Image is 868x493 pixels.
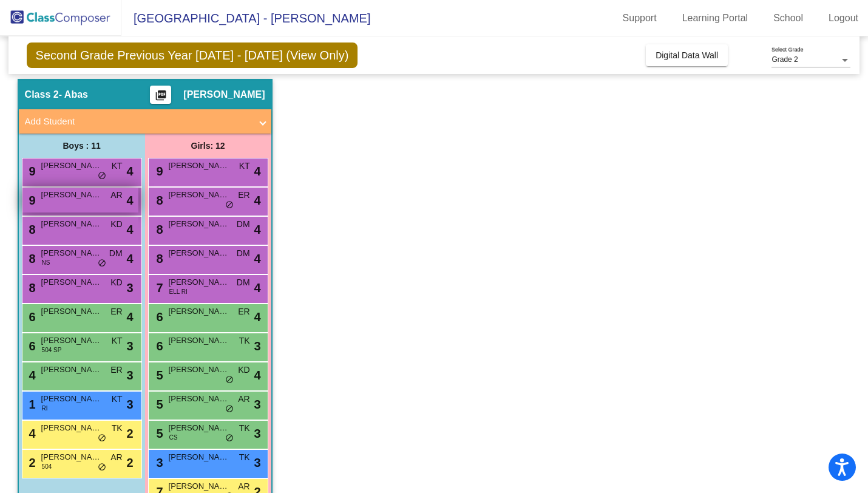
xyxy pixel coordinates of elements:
span: 6 [26,310,36,324]
span: DM [237,218,250,231]
span: 5 [154,398,163,411]
span: [PERSON_NAME] [169,189,229,201]
span: TK [112,422,123,435]
span: KT [112,393,123,406]
span: CS [169,433,178,442]
span: 8 [154,252,163,265]
span: AR [238,393,249,406]
span: [PERSON_NAME] [169,276,229,288]
span: 3 [126,279,133,297]
span: 9 [26,194,36,207]
span: [PERSON_NAME] [169,218,229,230]
a: Support [613,8,666,28]
button: Digital Data Wall [646,44,728,66]
span: 4 [126,308,133,326]
mat-panel-title: Add Student [25,115,251,129]
span: ER [238,305,249,318]
span: do_not_disturb_alt [98,463,106,472]
span: 5 [154,369,163,382]
span: KT [239,160,250,172]
span: [PERSON_NAME] [169,393,229,405]
span: 3 [254,337,260,355]
span: Second Grade Previous Year [DATE] - [DATE] (View Only) [27,42,358,68]
span: TK [239,335,250,347]
span: KD [110,218,122,231]
span: [PERSON_NAME] [41,422,102,434]
span: [PERSON_NAME] [41,189,102,201]
span: 504 [42,462,52,471]
span: do_not_disturb_alt [225,433,234,443]
span: 8 [154,194,163,207]
span: 3 [154,456,163,469]
span: 4 [254,366,260,384]
span: [PERSON_NAME] [41,393,102,405]
span: 8 [26,252,36,265]
span: [PERSON_NAME] [169,422,229,434]
span: 4 [254,220,260,239]
div: Girls: 12 [145,134,271,158]
span: 4 [126,220,133,239]
a: Learning Portal [673,8,758,28]
span: DM [237,276,250,289]
span: [PERSON_NAME] [41,305,102,318]
span: [PERSON_NAME] Ramteare [41,276,102,288]
span: [PERSON_NAME] [41,218,102,230]
span: KD [238,364,249,376]
span: [PERSON_NAME] [41,160,102,172]
span: do_not_disturb_alt [98,259,106,268]
span: [PERSON_NAME] [169,305,229,318]
span: 3 [126,395,133,413]
button: Print Students Details [150,86,171,104]
span: [PERSON_NAME] [169,480,229,492]
span: 3 [126,366,133,384]
span: 3 [254,424,260,443]
span: AR [238,480,249,493]
span: 6 [26,339,36,353]
span: 8 [26,223,36,236]
span: - Abas [59,89,88,101]
span: Class 2 [25,89,59,101]
span: do_not_disturb_alt [98,433,106,443]
span: 6 [154,310,163,324]
a: Logout [819,8,868,28]
span: Digital Data Wall [656,50,718,60]
span: 2 [126,424,133,443]
span: 8 [154,223,163,236]
span: 4 [254,250,260,268]
span: ER [238,189,249,202]
span: RI [42,404,48,413]
a: School [764,8,813,28]
span: KT [112,160,123,172]
span: 6 [154,339,163,353]
span: 3 [126,337,133,355]
span: 4 [254,308,260,326]
span: [PERSON_NAME] [169,160,229,172]
mat-expansion-panel-header: Add Student [19,109,271,134]
span: 4 [26,369,36,382]
span: 9 [26,165,36,178]
span: 504 SP [42,345,62,355]
mat-icon: picture_as_pdf [154,89,168,106]
span: [PERSON_NAME] [169,364,229,376]
span: [PERSON_NAME] [41,364,102,376]
span: AR [110,189,122,202]
span: 2 [126,454,133,472]
span: TK [239,422,250,435]
span: Grade 2 [771,55,798,64]
span: TK [239,451,250,464]
span: ER [110,305,122,318]
span: NS [42,258,50,267]
span: DM [237,247,250,260]
span: 3 [254,454,260,472]
span: [GEOGRAPHIC_DATA] - [PERSON_NAME] [121,8,370,28]
span: [PERSON_NAME] [169,451,229,463]
span: 2 [26,456,36,469]
span: [PERSON_NAME] [41,335,102,347]
span: 3 [254,395,260,413]
span: 4 [254,162,260,180]
span: DM [109,247,123,260]
span: [PERSON_NAME] [169,335,229,347]
span: do_not_disturb_alt [225,375,234,385]
span: ELL RI [169,287,188,296]
span: 4 [254,191,260,209]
